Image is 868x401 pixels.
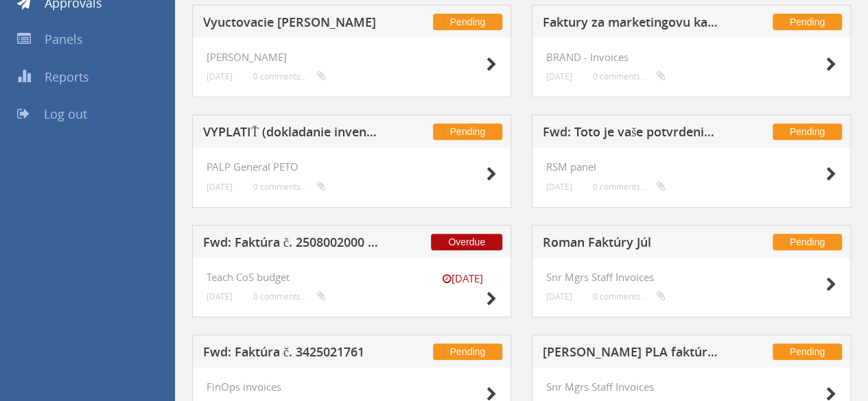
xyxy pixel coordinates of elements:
[207,161,497,173] h4: PALP General PETO
[44,106,87,122] span: Log out
[546,51,836,63] h4: BRAND - Invoices
[433,343,502,360] span: Pending
[546,161,836,173] h4: RSM panel
[543,16,721,33] h5: Faktury za marketingovu kampan na evidenciu
[433,14,502,30] span: Pending
[433,123,502,140] span: Pending
[207,291,233,302] small: [DATE]
[773,14,842,30] span: Pending
[773,123,842,140] span: Pending
[203,16,382,33] h5: Vyuctovacie [PERSON_NAME]
[773,343,842,360] span: Pending
[546,381,836,393] h4: Snr Mgrs Staff Invoices
[773,234,842,250] span: Pending
[253,291,326,302] small: 0 comments...
[593,291,666,302] small: 0 comments...
[203,236,382,253] h5: Fwd: Faktúra č. 2508002000 | MultiSport
[207,182,233,192] small: [DATE]
[253,71,326,82] small: 0 comments...
[431,234,502,250] span: Overdue
[543,125,721,143] h5: Fwd: Toto je vaše potvrdenie o zaplatení
[546,291,572,302] small: [DATE]
[428,271,497,286] small: [DATE]
[546,182,572,192] small: [DATE]
[207,271,497,283] h4: Teach CoS budget
[253,182,326,192] small: 0 comments...
[546,71,572,82] small: [DATE]
[593,182,666,192] small: 0 comments...
[546,271,836,283] h4: Snr Mgrs Staff Invoices
[45,31,83,47] span: Panels
[45,69,89,85] span: Reports
[203,125,382,143] h5: VYPLATIŤ (dokladanie inventúra) + vyplatené Súľov
[543,236,721,253] h5: Roman Faktúry Júl
[207,71,233,82] small: [DATE]
[207,51,497,63] h4: [PERSON_NAME]
[203,345,382,363] h5: Fwd: Faktúra č. 3425021761
[543,345,721,363] h5: [PERSON_NAME] PLA faktúra júl
[593,71,666,82] small: 0 comments...
[207,381,497,393] h4: FinOps invoices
